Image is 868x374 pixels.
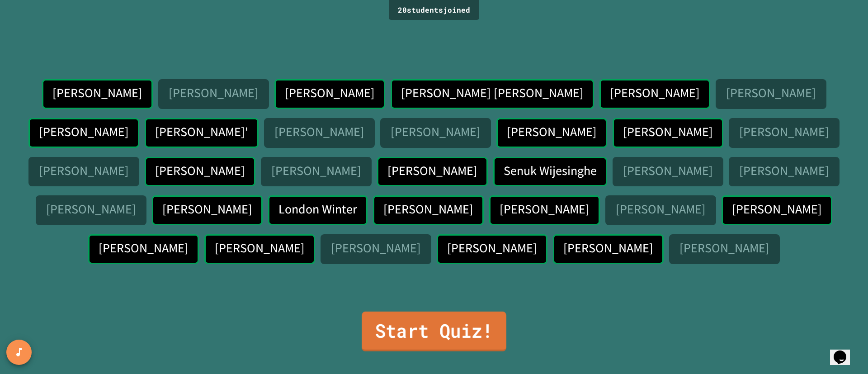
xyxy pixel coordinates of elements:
[739,164,828,178] p: [PERSON_NAME]
[401,86,582,100] p: [PERSON_NAME] [PERSON_NAME]
[732,202,821,216] p: [PERSON_NAME]
[39,125,128,139] p: [PERSON_NAME]
[507,125,596,139] p: [PERSON_NAME]
[6,340,32,365] button: SpeedDial basic example
[610,86,699,100] p: [PERSON_NAME]
[274,125,363,139] p: [PERSON_NAME]
[391,125,480,139] p: [PERSON_NAME]
[447,241,536,255] p: [PERSON_NAME]
[162,202,251,216] p: [PERSON_NAME]
[679,241,769,255] p: [PERSON_NAME]
[271,164,360,178] p: [PERSON_NAME]
[563,241,652,255] p: [PERSON_NAME]
[39,164,128,178] p: [PERSON_NAME]
[726,86,815,100] p: [PERSON_NAME]
[387,164,476,178] p: [PERSON_NAME]
[830,338,859,365] iframe: chat widget
[215,241,304,255] p: [PERSON_NAME]
[278,202,356,216] p: London Winter
[46,202,135,216] p: [PERSON_NAME]
[362,312,506,351] a: Start Quiz!
[155,125,247,139] p: [PERSON_NAME]'
[285,86,374,100] p: [PERSON_NAME]
[504,164,596,178] p: Senuk Wijesinghe
[99,241,188,255] p: [PERSON_NAME]
[383,202,472,216] p: [PERSON_NAME]
[500,202,589,216] p: [PERSON_NAME]
[169,86,258,100] p: [PERSON_NAME]
[52,86,142,100] p: [PERSON_NAME]
[155,164,244,178] p: [PERSON_NAME]
[616,202,705,216] p: [PERSON_NAME]
[623,125,712,139] p: [PERSON_NAME]
[331,241,420,255] p: [PERSON_NAME]
[739,125,828,139] p: [PERSON_NAME]
[623,164,712,178] p: [PERSON_NAME]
